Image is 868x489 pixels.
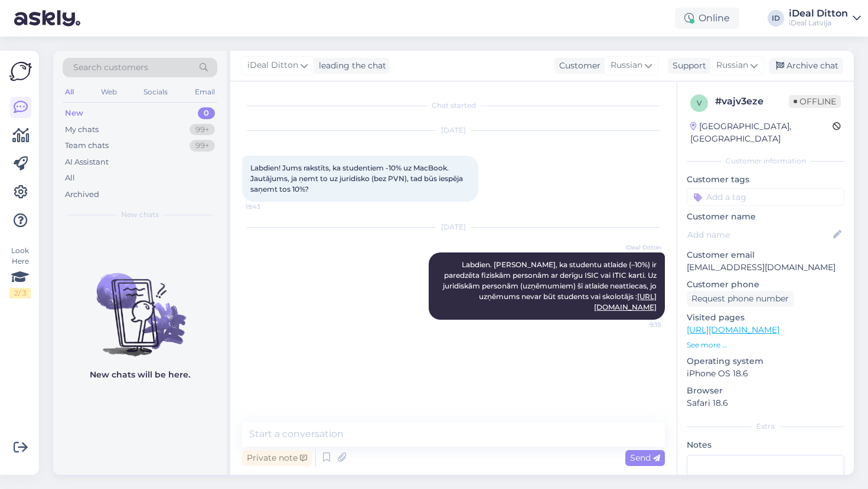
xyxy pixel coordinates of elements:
div: Look Here [9,245,31,298]
span: Labdien! Jums rakstīts, ka studentiem -10% uz MacBook. Jautājums, ja ņemt to uz juridisko (bez PV... [250,163,465,193]
div: Support [668,60,706,72]
span: iDeal Ditton [617,243,661,252]
a: [URL][DOMAIN_NAME] [687,324,779,335]
div: Request phone number [687,291,794,307]
div: New [65,107,83,119]
p: Customer email [687,249,844,261]
input: Add a tag [687,188,844,206]
div: Team chats [65,140,109,152]
p: New chats will be here. [90,369,190,381]
span: Russian [611,59,642,72]
div: Archived [65,189,99,201]
div: AI Assistant [65,156,109,168]
div: [DATE] [242,222,665,232]
span: Search customers [73,61,148,74]
p: iPhone OS 18.6 [687,367,844,380]
span: iDeal Ditton [247,59,298,72]
div: iDeal Latvija [789,18,848,28]
div: 2 / 3 [9,288,31,298]
p: Operating system [687,355,844,367]
p: Visited pages [687,311,844,324]
div: 0 [198,107,215,119]
p: [EMAIL_ADDRESS][DOMAIN_NAME] [687,261,844,274]
img: Askly Logo [9,60,32,83]
p: Customer name [687,211,844,223]
span: Russian [716,59,748,72]
div: [DATE] [242,125,665,136]
div: Archive chat [769,58,843,74]
div: Customer information [687,156,844,166]
span: Send [630,452,660,463]
span: New chats [121,209,159,220]
div: 99+ [190,140,215,152]
a: iDeal DittoniDeal Latvija [789,9,861,28]
p: Safari 18.6 [687,397,844,409]
div: Private note [242,450,312,466]
div: Chat started [242,100,665,111]
div: Email [192,84,217,100]
p: Notes [687,439,844,451]
span: Labdien. [PERSON_NAME], ka studentu atlaide (–10%) ir paredzēta fiziskām personām ar derīgu ISIC ... [443,260,658,311]
img: No chats [53,252,227,358]
div: iDeal Ditton [789,9,848,18]
span: 9:35 [617,320,661,329]
div: My chats [65,124,99,136]
div: Extra [687,421,844,432]
div: All [63,84,76,100]
p: See more ... [687,340,844,350]
div: Customer [554,60,601,72]
div: leading the chat [314,60,386,72]
div: Web [99,84,119,100]
span: Offline [789,95,841,108]
div: # vajv3eze [715,94,789,109]
span: v [697,99,701,107]
p: Customer phone [687,278,844,291]
div: All [65,172,75,184]
div: Socials [141,84,170,100]
div: Online [675,8,739,29]
span: 19:43 [246,202,290,211]
div: 99+ [190,124,215,136]
p: Browser [687,385,844,397]
input: Add name [687,228,831,241]
div: [GEOGRAPHIC_DATA], [GEOGRAPHIC_DATA] [690,120,833,145]
div: ID [768,10,784,27]
p: Customer tags [687,173,844,186]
